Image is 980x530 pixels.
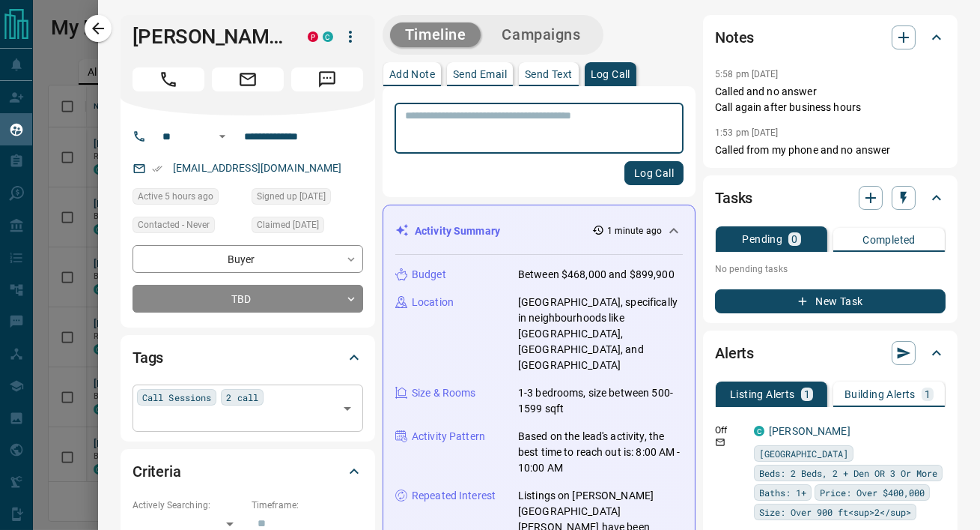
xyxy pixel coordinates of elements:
p: 1-3 bedrooms, size between 500-1599 sqft [518,385,683,417]
h2: Criteria [133,460,181,484]
span: Signed up [DATE] [257,189,326,204]
p: 1:53 pm [DATE] [715,127,779,138]
p: Actively Searching: [133,499,244,512]
p: 0 [791,234,797,244]
h2: Alerts [715,341,754,365]
p: Completed [862,235,916,245]
div: condos.ca [323,31,333,42]
p: Size & Rooms [412,385,476,401]
span: Price: Over $400,000 [820,485,925,500]
p: Building Alerts [844,389,916,400]
button: Campaigns [487,22,595,47]
div: property.ca [308,31,318,42]
span: Call [133,67,204,91]
p: 1 [925,389,931,400]
p: Called and no answer Call again after business hours [715,84,946,115]
div: Wed Aug 13 2025 [133,188,244,209]
p: Activity Summary [415,223,500,239]
span: 2 call [226,390,258,405]
a: [EMAIL_ADDRESS][DOMAIN_NAME] [173,162,342,174]
button: Open [337,398,358,419]
div: Mon Mar 26 2018 [252,188,363,209]
p: Send Text [525,69,573,79]
svg: Email [715,437,725,448]
button: Log Call [624,161,684,185]
span: Active 5 hours ago [138,189,213,204]
div: TBD [133,285,363,313]
button: Open [213,127,231,145]
p: Off [715,424,745,437]
h2: Tags [133,346,163,370]
span: Message [291,67,363,91]
div: Criteria [133,454,363,490]
div: Buyer [133,245,363,273]
div: Tags [133,340,363,376]
span: [GEOGRAPHIC_DATA] [759,446,848,461]
p: Listing Alerts [730,389,795,400]
span: Claimed [DATE] [257,217,319,232]
p: Between $468,000 and $899,900 [518,267,675,283]
div: Thu May 30 2024 [252,217,363,238]
p: Pending [742,234,782,244]
span: Baths: 1+ [759,485,806,500]
svg: Email Verified [152,163,162,174]
p: Budget [412,267,446,283]
h1: [PERSON_NAME] [133,25,285,49]
p: 1 minute ago [607,224,662,238]
p: No pending tasks [715,258,946,280]
h2: Notes [715,25,754,49]
span: Email [212,67,284,91]
p: Log Call [591,69,630,79]
p: Add Note [389,69,435,79]
a: [PERSON_NAME] [769,425,850,437]
div: Activity Summary1 minute ago [395,217,683,245]
div: Notes [715,19,946,55]
p: 5:58 pm [DATE] [715,69,779,79]
p: 1 [804,389,810,400]
p: Location [412,295,454,310]
p: Timeframe: [252,499,363,512]
p: [GEOGRAPHIC_DATA], specifically in neighbourhoods like [GEOGRAPHIC_DATA], [GEOGRAPHIC_DATA], and ... [518,295,683,373]
div: Tasks [715,180,946,216]
button: Timeline [390,22,481,47]
p: Repeated Interest [412,488,496,504]
span: Call Sessions [142,390,211,405]
div: condos.ca [754,426,764,436]
span: Beds: 2 Beds, 2 + Den OR 3 Or More [759,466,937,481]
p: Called from my phone and no answer [715,142,946,158]
p: Send Email [453,69,507,79]
button: New Task [715,289,946,313]
span: Contacted - Never [138,217,210,232]
p: Based on the lead's activity, the best time to reach out is: 8:00 AM - 10:00 AM [518,429,683,476]
div: Alerts [715,335,946,371]
p: Activity Pattern [412,429,485,445]
span: Size: Over 900 ft<sup>2</sup> [759,505,911,520]
h2: Tasks [715,186,752,210]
